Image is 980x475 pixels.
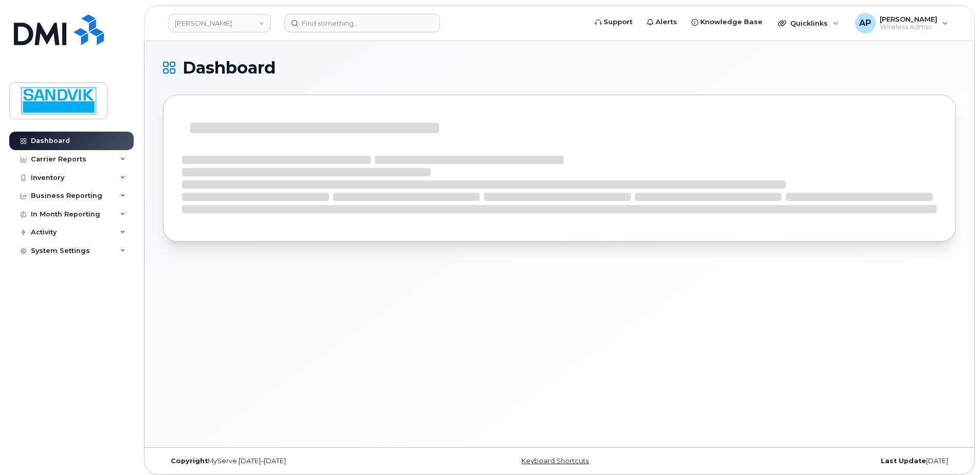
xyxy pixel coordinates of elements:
a: Keyboard Shortcuts [521,457,589,465]
strong: Copyright [171,457,208,465]
span: Dashboard [183,60,276,76]
strong: Last Update [881,457,926,465]
div: [DATE] [692,457,956,465]
div: MyServe [DATE]–[DATE] [163,457,427,465]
